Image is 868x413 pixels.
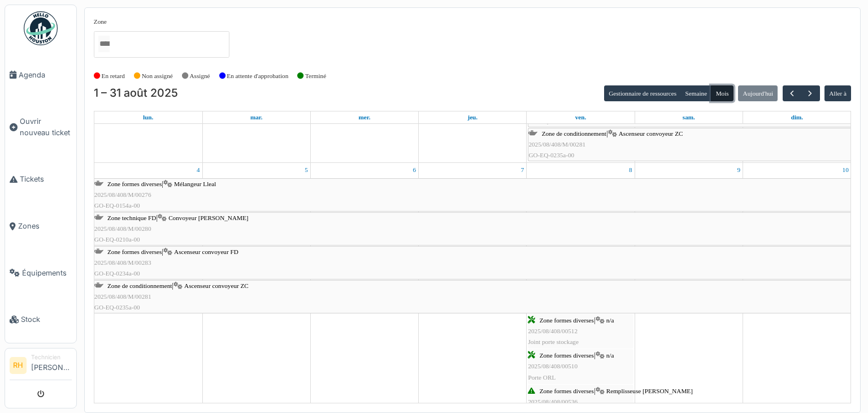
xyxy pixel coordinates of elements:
div: | [94,281,851,313]
span: 2025/08/408/00536 [528,398,578,405]
a: lundi [141,111,155,123]
span: Zone formes diverses [107,180,162,187]
button: Gestionnaire de ressources [604,85,681,101]
span: Porte ORL [528,374,555,381]
button: Précédent [783,85,801,102]
img: Badge_color-CXgf-gQk.svg [24,11,58,45]
span: Zone de conditionnement [542,130,606,137]
span: 2025/08/408/M/00281 [528,141,585,148]
a: Tickets [5,156,76,203]
span: n/a [606,352,614,359]
button: Aujourd'hui [738,85,778,101]
a: Zones [5,203,76,249]
span: Tickets [20,174,72,184]
a: dimanche [789,111,805,123]
a: Équipements [5,249,76,296]
span: 2025/08/408/M/00281 [94,293,151,300]
span: 2025/08/408/00510 [528,363,578,369]
span: Zone formes diverses [107,248,162,255]
span: Convoyeur [PERSON_NAME] [168,214,248,221]
span: Agenda [19,70,72,80]
span: Équipements [22,268,72,278]
button: Semaine [680,85,711,101]
div: | [94,179,851,212]
button: Aller à [824,85,851,101]
a: Agenda [5,51,76,98]
div: | [528,128,850,161]
a: vendredi [573,111,589,123]
span: Mélangeur Lleal [174,180,216,187]
span: Zone formes diverses [540,317,594,324]
label: Terminé [305,71,326,81]
div: | [94,247,851,279]
a: Stock [5,296,76,343]
span: Zone de conditionnement [107,282,172,289]
span: Joint porte stockage [528,338,578,345]
span: 2025/08/408/00512 [528,328,578,334]
li: [PERSON_NAME] [31,353,72,377]
span: Ouvrir nouveau ticket [20,116,72,137]
span: GO-EQ-0234a-00 [94,270,140,277]
span: GO-EQ-0154a-00 [94,202,140,209]
input: Tous [98,36,110,52]
a: samedi [680,111,697,123]
a: 6 août 2025 [411,163,419,177]
span: Remplisseuse [PERSON_NAME] [606,388,693,394]
a: jeudi [465,111,480,123]
span: 2025/08/408/M/00283 [94,259,151,266]
li: RH [10,357,27,374]
span: Zones [18,221,72,231]
span: Zone formes diverses [540,352,594,359]
a: 4 août 2025 [194,163,202,177]
a: 8 août 2025 [627,163,635,177]
a: Ouvrir nouveau ticket [5,98,76,156]
h2: 1 – 31 août 2025 [94,87,178,100]
a: RH Technicien[PERSON_NAME] [10,353,72,380]
span: Stock [21,314,72,325]
span: n/a [606,317,614,324]
label: Non assigné [142,71,173,81]
button: Mois [711,85,734,101]
div: Technicien [31,353,72,362]
div: | [94,213,851,246]
a: 5 août 2025 [302,163,310,177]
label: En attente d'approbation [227,71,288,81]
label: Assigné [190,71,210,81]
a: 7 août 2025 [519,163,527,177]
span: GO-EQ-0235a-00 [528,152,574,158]
span: Ascenseur convoyeur ZC [619,130,683,137]
a: 9 août 2025 [735,163,743,177]
span: Ascenseur convoyeur ZC [184,282,249,289]
span: Zone formes diverses [540,388,594,394]
span: 2025/08/408/M/00280 [94,225,151,232]
span: Zone technique FD [107,214,156,221]
label: En retard [102,71,125,81]
span: 2025/08/408/M/00276 [94,191,151,198]
button: Suivant [801,85,819,102]
a: 10 août 2025 [840,163,851,177]
span: GO-EQ-0210a-00 [94,236,140,243]
span: Ascenseur convoyeur FD [174,248,238,255]
a: mardi [248,111,265,123]
span: GO-EQ-0235a-00 [94,304,140,311]
div: | [528,350,614,383]
a: mercredi [356,111,372,123]
label: Zone [94,17,107,27]
div: | [528,315,614,348]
